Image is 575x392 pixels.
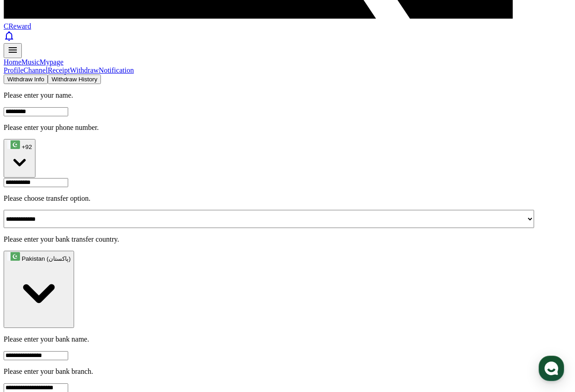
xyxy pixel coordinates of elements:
[24,66,48,74] a: Channel
[99,66,134,74] a: Notification
[3,288,60,311] a: Home
[117,288,175,311] a: Settings
[70,66,99,74] a: Withdraw
[135,302,157,309] span: Settings
[4,367,571,376] p: Please enter your bank branch.
[23,302,39,309] span: Home
[4,14,571,30] a: CReward
[4,194,571,203] p: Please choose transfer option.
[48,74,101,84] button: Withdraw History
[4,22,31,30] span: CReward
[48,66,70,74] a: Receipt
[4,75,48,83] a: Withdraw Info
[4,66,24,74] a: Profile
[75,302,102,309] span: Messages
[4,91,571,99] p: Please enter your name.
[21,58,40,66] a: Music
[48,75,101,83] a: Withdraw History
[40,58,63,66] a: Mypage
[4,235,571,243] p: Please enter your bank transfer country.
[22,255,71,262] span: Pakistan (‫پاکستان‬‎)
[4,124,571,132] p: Please enter your phone number.
[60,288,117,311] a: Messages
[4,74,48,84] button: Withdraw Info
[4,58,21,66] a: Home
[22,144,32,150] span: +92
[4,335,571,343] p: Please enter your bank name.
